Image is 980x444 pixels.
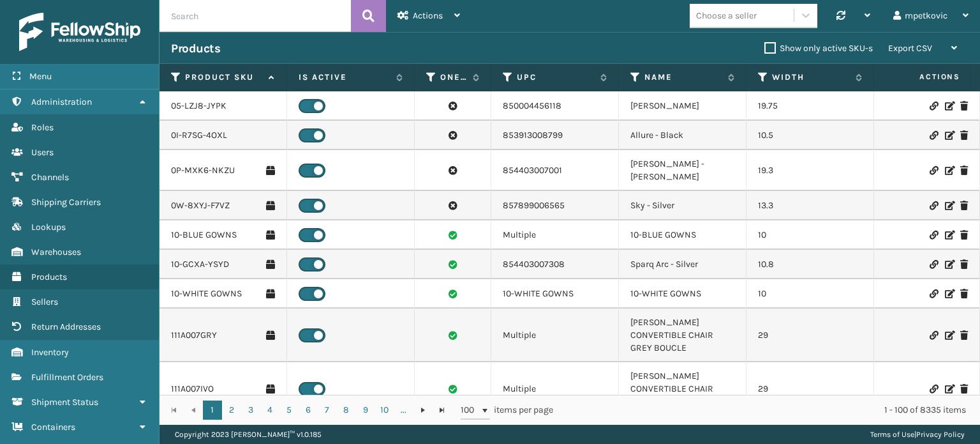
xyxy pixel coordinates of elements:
td: [PERSON_NAME] CONVERTIBLE CHAIR IVORY BOUCLE [619,362,746,416]
i: Link Product [930,385,937,394]
span: Warehouses [31,247,81,257]
a: 0I-R7SG-4OXL [171,129,227,142]
td: 29 [746,309,874,362]
td: 19.75 [746,91,874,121]
i: Delete [960,131,968,140]
i: Link Product [930,102,937,111]
a: 3 [241,401,260,420]
i: Link Product [930,289,937,298]
i: Edit [945,289,953,298]
span: Sellers [31,296,58,307]
a: 111A007IVO [171,383,214,395]
a: 10 [375,401,394,420]
a: 5 [279,401,299,420]
span: Containers [31,422,75,433]
td: 854403007001 [491,150,619,191]
i: Delete [960,231,968,240]
a: 0W-8XYJ-F7VZ [171,199,230,212]
td: 857899006565 [491,191,619,220]
a: 9 [356,401,375,420]
a: 111A007GRY [171,329,217,342]
i: Delete [960,385,968,394]
a: Terms of Use [870,430,914,439]
a: Privacy Policy [916,430,965,439]
td: 853913008799 [491,121,619,150]
span: Administration [31,96,92,107]
a: 05-LZJ8-JYPK [171,100,226,112]
a: 7 [318,401,337,420]
span: 100 [461,404,480,417]
a: ... [394,401,413,420]
td: 10.5 [746,121,874,150]
td: 10-WHITE GOWNS [491,279,619,309]
td: [PERSON_NAME] - [PERSON_NAME] [619,150,746,191]
i: Delete [960,201,968,210]
label: UPC [517,72,594,83]
span: Actions [413,10,443,21]
label: Width [772,72,849,83]
td: Sky - Silver [619,191,746,220]
i: Edit [945,231,953,240]
td: Allure - Black [619,121,746,150]
td: 10-BLUE GOWNS [619,220,746,250]
a: Go to the next page [413,401,433,420]
a: 4 [260,401,279,420]
i: Edit [945,260,953,269]
span: Go to the next page [418,405,428,415]
td: 10 [746,279,874,309]
td: 850004456118 [491,91,619,121]
i: Edit [945,102,953,111]
i: Link Product [930,231,937,240]
td: 13.3 [746,191,874,220]
td: 10-WHITE GOWNS [619,279,746,309]
a: Go to the last page [433,401,452,420]
span: Inventory [31,347,69,358]
td: 854403007308 [491,250,619,279]
span: Shipping Carriers [31,197,101,208]
a: 0P-MXK6-NKZU [171,164,235,177]
i: Delete [960,289,968,298]
i: Edit [945,201,953,210]
a: 6 [299,401,318,420]
i: Link Product [930,131,937,140]
span: Go to the last page [437,405,447,415]
div: Choose a seller [696,9,757,22]
span: Roles [31,122,54,133]
td: Multiple [491,220,619,250]
div: 1 - 100 of 8335 items [571,404,966,417]
i: Link Product [930,331,937,340]
a: 8 [337,401,356,420]
a: 2 [222,401,241,420]
i: Link Product [930,201,937,210]
label: One Per Box [440,72,466,83]
div: | [870,425,965,444]
span: Channels [31,172,69,183]
i: Edit [945,131,953,140]
a: 10-GCXA-YSYD [171,258,229,271]
td: [PERSON_NAME] CONVERTIBLE CHAIR GREY BOUCLE [619,309,746,362]
span: Lookups [31,222,66,233]
label: Show only active SKU-s [764,43,873,54]
h3: Products [171,41,220,56]
i: Delete [960,260,968,269]
span: Actions [879,66,968,88]
td: Multiple [491,309,619,362]
i: Edit [945,385,953,394]
span: Export CSV [888,43,932,54]
td: 29 [746,362,874,416]
td: 19.3 [746,150,874,191]
label: Product SKU [185,72,262,83]
p: Copyright 2023 [PERSON_NAME]™ v 1.0.185 [175,425,322,444]
img: logo [19,13,140,51]
td: 10.8 [746,250,874,279]
i: Link Product [930,260,937,269]
label: Is Active [299,72,390,83]
i: Edit [945,331,953,340]
a: 1 [203,401,222,420]
span: Users [31,147,54,158]
a: 10-WHITE GOWNS [171,287,242,300]
td: Multiple [491,362,619,416]
td: Sparq Arc - Silver [619,250,746,279]
i: Delete [960,166,968,175]
td: [PERSON_NAME] [619,91,746,121]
